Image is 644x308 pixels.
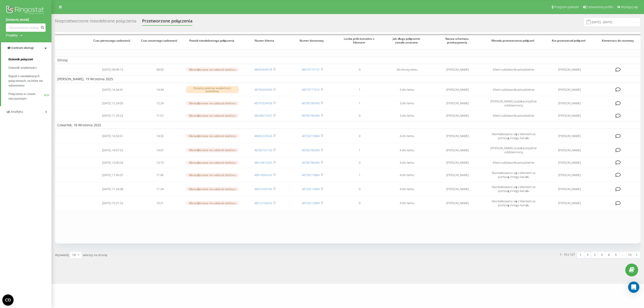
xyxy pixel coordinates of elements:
img: Ringostat logo [6,5,46,16]
a: 48780780496 [302,148,320,152]
td: [PERSON_NAME] [542,83,596,96]
span: Kto przetwarzał połączeń [547,39,592,43]
a: 48780780496 [302,101,320,105]
a: Raport o nieodebranych połączeniach, na które nie odzwoniono [8,72,51,90]
span: Czas ostatniego zadzwonić [141,39,179,43]
td: 0 [336,158,383,167]
td: 11:57 [136,111,183,121]
td: [DATE] 11:45:07 [89,168,136,181]
td: [PERSON_NAME] [431,65,485,75]
td: [PERSON_NAME], 19 Września 2025 [55,76,640,83]
span: wierszy na stronę [83,253,107,257]
span: Czas pierwszego zadzwonić [93,39,132,43]
td: 4 dni temu [383,168,431,181]
td: [PERSON_NAME] [542,158,596,167]
div: Menedżerowie nie odebrali telefonu [186,68,239,72]
span: Wyloguj się [621,5,638,9]
td: 14:07 [136,144,183,157]
td: 4 dni temu [383,158,431,167]
td: [PERSON_NAME] został pomyślnie oddzwoniony [485,144,542,157]
td: 4 dni temu [383,130,431,143]
a: 48796309949 [254,87,272,92]
div: Menedżerowie nie odebrali telefonu [186,201,239,205]
td: Klient oddzwonił samodzielnie [485,111,542,121]
div: … [619,252,626,258]
td: [PERSON_NAME] [431,97,485,110]
a: 5 [612,252,619,258]
td: Klient oddzwonił samodzielnie [485,65,542,75]
a: 48780755156 [254,148,272,152]
span: Raport o nieodebranych połączeniach, na które nie odzwoniono [8,74,49,88]
a: Dziennik wiadomości [8,64,51,72]
td: Czwartek, 18 Września 2025 [55,122,640,129]
a: 48508610347 [254,113,272,118]
a: 48797624428 [254,101,272,105]
td: 4 dni temu [383,182,431,196]
span: Wyświetlij [55,253,69,257]
a: 48780780496 [302,160,320,165]
td: [DATE] 14:07:53 [89,144,136,157]
span: Numer biznesowy [293,39,331,43]
td: [PERSON_NAME] został pomyślnie oddzwoniony [485,97,542,110]
div: Zresetuj podczas wiadomości powitalnej [186,86,239,93]
span: Program poleceń [554,5,579,9]
a: 13 [626,252,633,258]
td: [PERSON_NAME] [431,83,485,96]
span: Skontaktowano się z klientem za pomocą innego kanału [492,132,535,140]
a: 48579775737 [302,67,320,72]
td: [PERSON_NAME] [431,144,485,157]
td: 11:45 [136,168,183,181]
td: 11:24 [136,182,183,196]
a: 48579777525 [302,87,320,92]
td: 14:33 [136,130,183,143]
div: 1 - 10 z 127 [560,252,575,257]
span: Liczba prób kontaktu z klientem [340,37,379,44]
td: 34 minuty temu [383,65,431,75]
td: [PERSON_NAME] [431,130,485,143]
td: [DATE] 10:21:22 [89,196,136,210]
td: 3 dni temu [383,97,431,110]
span: Nazwa schematu przekazywania [435,37,480,44]
td: 10:21 [136,196,183,210]
td: 0 [336,130,383,143]
td: 1 [336,83,383,96]
span: Numer klienta [246,39,284,43]
div: Nieprzetworzone nieodebrane połączenia [55,18,136,26]
td: [PERSON_NAME] [431,111,485,121]
a: 48739215884 [302,134,320,138]
td: 12:24 [136,97,183,110]
a: [DOMAIN_NAME] [6,18,46,22]
td: [DATE] 09:49:13 [89,65,136,75]
a: 48683220543 [254,134,272,138]
td: 14:34 [136,83,183,96]
td: 0 [336,196,383,210]
div: Menedżerowie nie odebrali telefonu [186,114,239,118]
span: Komentarz do rozmowy [601,39,636,43]
a: Centrum obsługi [1,42,51,54]
a: 48501039794 [254,187,272,191]
div: Menedżerowie nie odebrali telefonu [186,161,239,165]
td: 3 dni temu [383,111,431,121]
td: [PERSON_NAME] [431,168,485,181]
td: 3 dni temu [383,83,431,96]
input: Wyszukiwanie według numeru [6,23,46,32]
td: [PERSON_NAME] [542,130,596,143]
td: 0 [336,182,383,196]
span: Analityka [11,110,23,113]
td: 0 [336,111,383,121]
td: [PERSON_NAME] [542,97,596,110]
a: 48780780496 [302,113,320,118]
td: 4 dni temu [383,196,431,210]
div: Menedżerowie nie odebrali telefonu [186,134,239,138]
td: [DATE] 11:24:38 [89,182,136,196]
td: [PERSON_NAME] [431,182,485,196]
td: [DATE] 14:33:51 [89,130,136,143]
div: Przetworzone połączenia [142,18,192,26]
td: [PERSON_NAME] [431,196,485,210]
td: [DATE] 13:00:54 [89,158,136,167]
div: Menedżerowie nie odebrali telefonu [186,101,239,105]
td: 13:19 [136,158,183,167]
a: Dziennik połączeń [8,55,51,64]
td: 1 [336,168,383,181]
td: [PERSON_NAME] [542,182,596,196]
